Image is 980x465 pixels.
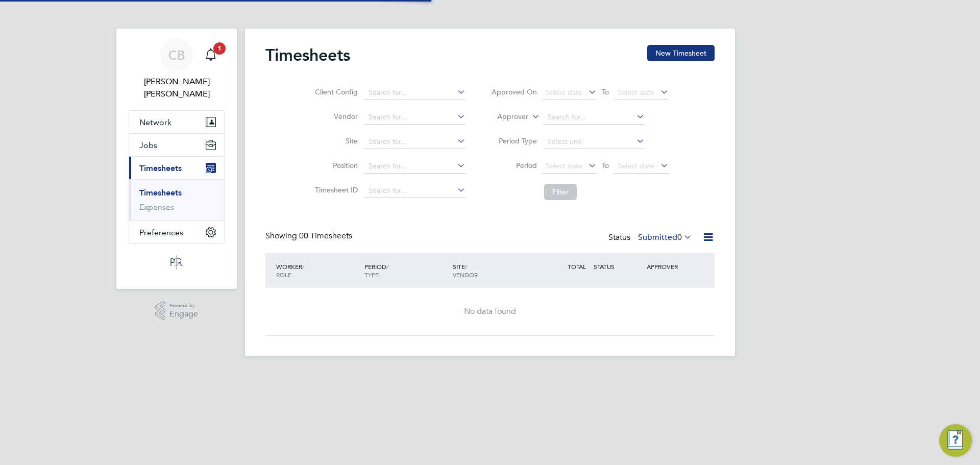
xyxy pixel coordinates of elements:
[129,254,225,271] a: Go to home page
[544,110,645,125] input: Search for...
[599,85,612,99] span: To
[365,159,465,174] input: Search for...
[302,262,304,271] span: /
[213,42,226,55] span: 1
[312,136,358,145] label: Site
[618,88,654,97] span: Select date
[608,231,694,245] div: Status
[265,231,354,241] div: Showing
[465,262,467,271] span: /
[169,310,198,319] span: Engage
[362,257,450,284] div: PERIOD
[299,231,352,241] span: 00 Timesheets
[312,161,358,170] label: Position
[364,271,379,279] span: TYPE
[568,262,586,271] span: TOTAL
[168,48,185,62] span: CB
[638,232,692,242] label: Submitted
[386,262,388,271] span: /
[365,86,465,100] input: Search for...
[276,306,704,317] div: No data found
[129,221,224,243] button: Preferences
[274,257,362,284] div: WORKER
[129,157,224,179] button: Timesheets
[939,424,972,457] button: Engage Resource Center
[312,185,358,194] label: Timesheet ID
[365,135,465,149] input: Search for...
[618,161,654,170] span: Select date
[491,87,537,96] label: Approved On
[312,112,358,121] label: Vendor
[139,188,182,198] a: Timesheets
[312,87,358,96] label: Client Config
[167,254,186,271] img: psrsolutions-logo-retina.png
[544,135,645,149] input: Select one
[365,184,465,198] input: Search for...
[139,202,174,212] a: Expenses
[129,39,225,100] a: CB[PERSON_NAME] [PERSON_NAME]
[546,88,582,97] span: Select date
[453,271,478,279] span: VENDOR
[482,112,528,122] label: Approver
[265,45,350,65] h2: Timesheets
[365,110,465,125] input: Search for...
[491,136,537,145] label: Period Type
[677,232,682,242] span: 0
[201,39,221,71] a: 1
[546,161,582,170] span: Select date
[450,257,538,284] div: SITE
[169,301,198,310] span: Powered by
[139,163,182,173] span: Timesheets
[647,45,715,61] button: New Timesheet
[129,179,224,221] div: Timesheets
[644,257,697,276] div: APPROVER
[599,159,612,172] span: To
[155,301,199,321] a: Powered byEngage
[139,140,157,150] span: Jobs
[139,228,183,237] span: Preferences
[129,76,225,100] span: Connor Bedwell
[276,271,291,279] span: ROLE
[129,134,224,156] button: Jobs
[116,29,237,289] nav: Main navigation
[491,161,537,170] label: Period
[591,257,644,276] div: STATUS
[129,111,224,133] button: Network
[544,184,577,200] button: Filter
[139,117,171,127] span: Network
